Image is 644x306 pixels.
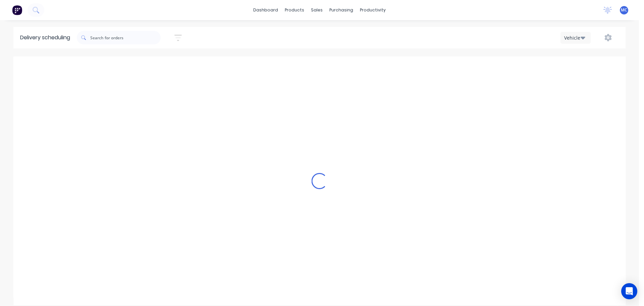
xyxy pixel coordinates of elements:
div: Delivery scheduling [13,27,77,48]
div: products [281,5,308,15]
div: productivity [357,5,389,15]
div: purchasing [326,5,357,15]
div: Vehicle [564,34,584,41]
span: MC [621,7,627,13]
img: Factory [12,5,22,15]
div: Open Intercom Messenger [621,283,637,299]
input: Search for orders [90,31,161,44]
a: dashboard [250,5,281,15]
div: sales [308,5,326,15]
button: Vehicle [560,32,591,44]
